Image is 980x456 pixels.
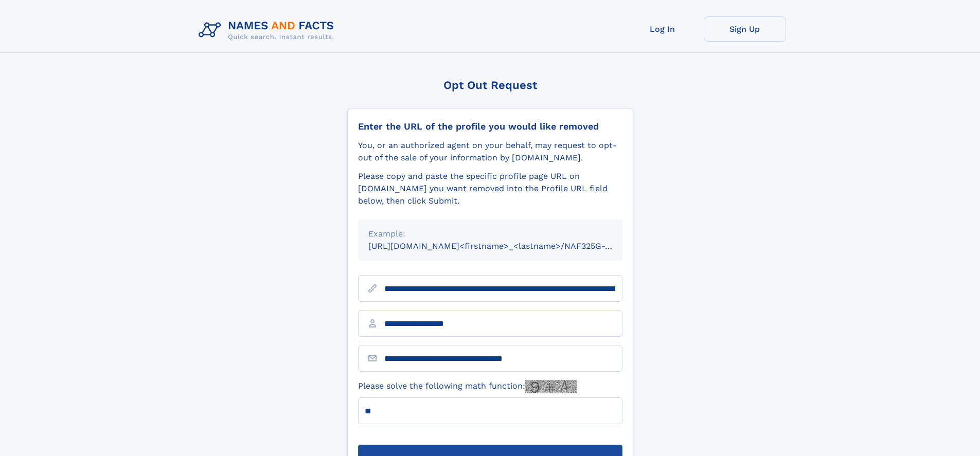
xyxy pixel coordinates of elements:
[704,16,786,42] a: Sign Up
[358,139,622,164] div: You, or an authorized agent on your behalf, may request to opt-out of the sale of your informatio...
[347,79,633,92] div: Opt Out Request
[358,380,577,393] label: Please solve the following math function:
[358,170,622,207] div: Please copy and paste the specific profile page URL on [DOMAIN_NAME] you want removed into the Pr...
[368,241,642,251] small: [URL][DOMAIN_NAME]<firstname>_<lastname>/NAF325G-xxxxxxxx
[194,16,343,44] img: Logo Names and Facts
[368,228,612,240] div: Example:
[358,121,622,132] div: Enter the URL of the profile you would like removed
[621,16,704,42] a: Log In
